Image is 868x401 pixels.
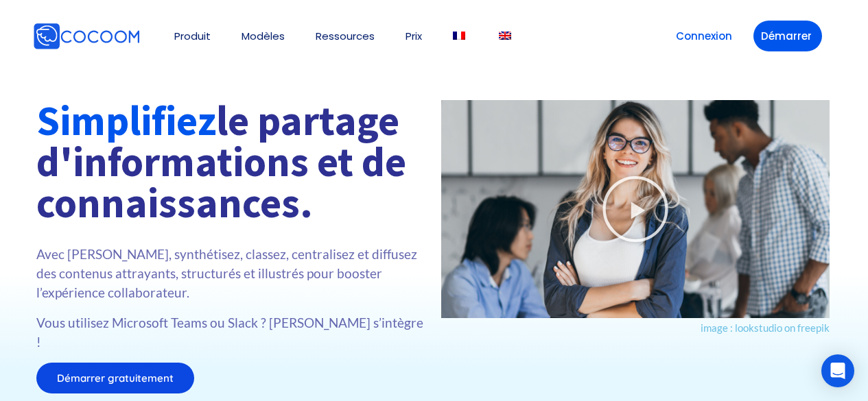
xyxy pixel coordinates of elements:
[57,373,174,383] span: Démarrer gratuitement
[406,31,422,41] a: Prix
[36,245,427,302] p: Avec [PERSON_NAME], synthétisez, classez, centralisez et diffusez des contenus attrayants, struct...
[36,313,427,352] p: Vous utilisez Microsoft Teams ou Slack ? [PERSON_NAME] s’intègre !
[753,21,822,51] a: Démarrer
[36,363,194,393] a: Démarrer gratuitement
[701,321,830,334] a: image : lookstudio on freepik
[36,95,216,146] font: Simplifiez
[316,31,375,41] a: Ressources
[668,21,740,51] a: Connexion
[499,32,511,40] img: Anglais
[242,31,285,41] a: Modèles
[36,100,427,223] h1: le partage d'informations et de connaissances.
[33,23,140,50] img: Cocoom
[453,32,465,40] img: Français
[174,31,211,41] a: Produit
[821,354,854,387] div: Open Intercom Messenger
